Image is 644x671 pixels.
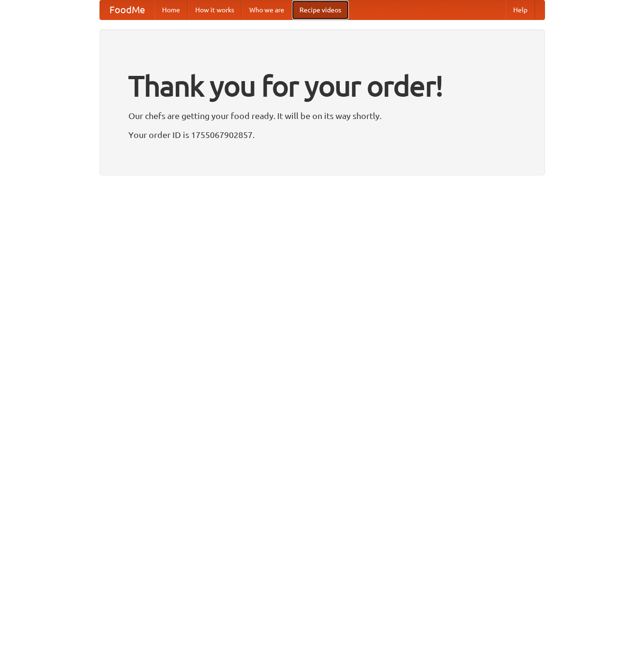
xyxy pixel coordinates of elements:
[188,0,242,19] a: How it works
[242,0,292,19] a: Who we are
[128,63,516,109] h1: Thank you for your order!
[128,128,516,142] p: Your order ID is 1755067902857.
[100,0,154,19] a: FoodMe
[506,0,535,19] a: Help
[154,0,188,19] a: Home
[292,0,349,19] a: Recipe videos
[128,109,516,123] p: Our chefs are getting your food ready. It will be on its way shortly.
